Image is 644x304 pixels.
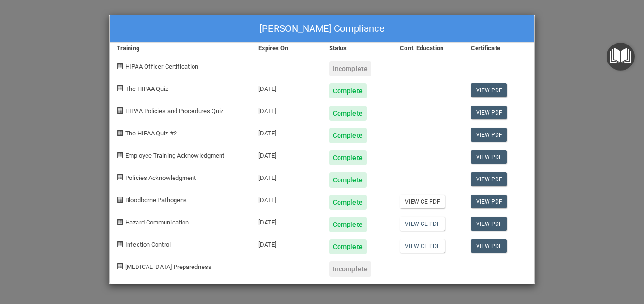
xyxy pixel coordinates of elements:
[125,219,189,226] span: Hazard Communication
[125,130,177,137] span: The HIPAA Quiz #2
[400,217,445,231] a: View CE PDF
[607,43,635,71] button: Open Resource Center
[251,143,322,165] div: [DATE]
[125,152,224,159] span: Employee Training Acknowledgment
[329,172,367,188] div: Complete
[125,263,212,270] span: [MEDICAL_DATA] Preparedness
[251,43,322,54] div: Expires On
[464,43,534,54] div: Certificate
[329,128,367,143] div: Complete
[329,217,367,232] div: Complete
[125,197,187,204] span: Bloodborne Pathogens
[110,43,251,54] div: Training
[125,241,171,248] span: Infection Control
[471,217,507,231] a: View PDF
[251,188,322,210] div: [DATE]
[471,172,507,186] a: View PDF
[329,83,367,98] div: Complete
[110,15,534,43] div: [PERSON_NAME] Compliance
[251,232,322,254] div: [DATE]
[400,195,445,208] a: View CE PDF
[329,195,367,210] div: Complete
[322,43,393,54] div: Status
[251,76,322,98] div: [DATE]
[251,210,322,232] div: [DATE]
[329,61,371,76] div: Incomplete
[329,261,371,277] div: Incomplete
[471,239,507,253] a: View PDF
[125,107,223,115] span: HIPAA Policies and Procedures Quiz
[251,121,322,143] div: [DATE]
[393,43,463,54] div: Cont. Education
[329,106,367,121] div: Complete
[251,98,322,121] div: [DATE]
[471,195,507,208] a: View PDF
[471,128,507,142] a: View PDF
[125,174,196,181] span: Policies Acknowledgment
[251,165,322,188] div: [DATE]
[471,150,507,164] a: View PDF
[329,239,367,254] div: Complete
[329,150,367,165] div: Complete
[471,83,507,97] a: View PDF
[400,239,445,253] a: View CE PDF
[125,85,168,92] span: The HIPAA Quiz
[125,63,198,70] span: HIPAA Officer Certification
[471,106,507,119] a: View PDF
